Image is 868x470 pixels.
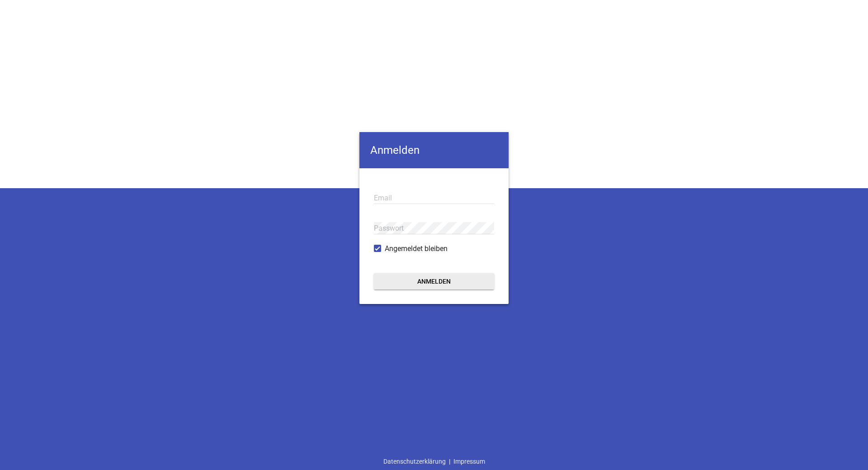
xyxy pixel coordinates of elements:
a: Impressum [450,453,488,470]
div: | [380,453,488,470]
span: Angemeldet bleiben [385,243,448,254]
a: Datenschutzerklärung [380,453,449,470]
h4: Anmelden [359,132,509,168]
button: Anmelden [374,273,494,290]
